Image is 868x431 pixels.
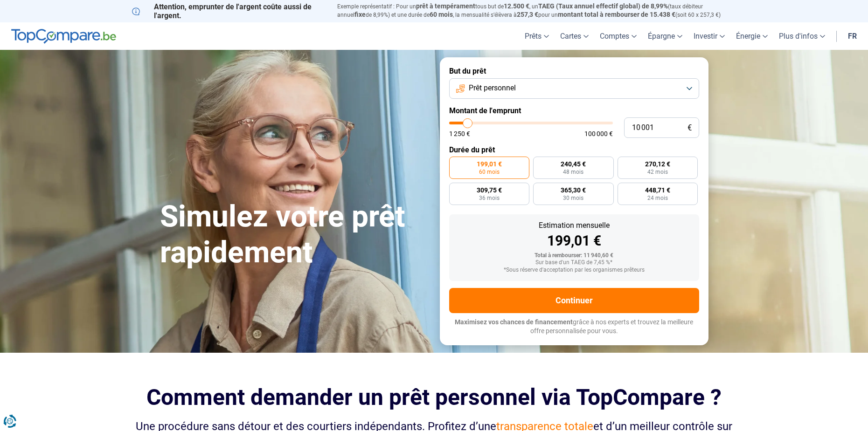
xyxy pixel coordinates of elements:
[449,78,699,99] button: Prêt personnel
[457,234,692,248] div: 199,01 €
[773,22,831,50] a: Plus d'infos
[477,161,502,167] span: 199,01 €
[647,169,668,175] span: 42 mois
[687,124,692,132] span: €
[430,11,453,18] span: 60 mois
[416,2,475,10] span: prêt à tempérament
[517,11,538,18] span: 257,3 €
[449,67,699,75] label: But du prêt
[645,161,670,167] span: 270,12 €
[730,22,773,50] a: Énergie
[647,195,668,201] span: 24 mois
[479,169,500,175] span: 60 mois
[563,169,583,175] span: 48 mois
[457,222,692,229] div: Estimation mensuelle
[457,260,692,266] div: Sur base d'un TAEG de 7,45 %*
[538,2,668,10] span: TAEG (Taux annuel effectif global) de 8,99%
[645,187,670,193] span: 448,71 €
[558,11,675,18] span: montant total à rembourser de 15.438 €
[504,2,529,10] span: 12.500 €
[469,83,516,93] span: Prêt personnel
[449,130,470,137] span: 1 250 €
[642,22,688,50] a: Épargne
[519,22,555,50] a: Prêts
[561,161,586,167] span: 240,45 €
[594,22,642,50] a: Comptes
[842,22,862,50] a: fr
[688,22,730,50] a: Investir
[563,195,583,201] span: 30 mois
[160,199,429,271] h1: Simulez votre prêt rapidement
[561,187,586,193] span: 365,30 €
[449,288,699,313] button: Continuer
[555,22,594,50] a: Cartes
[457,267,692,274] div: *Sous réserve d'acceptation par les organismes prêteurs
[337,2,736,19] p: Exemple représentatif : Pour un tous but de , un (taux débiteur annuel de 8,99%) et une durée de ...
[449,106,699,115] label: Montant de l'emprunt
[477,187,502,193] span: 309,75 €
[132,2,326,20] p: Attention, emprunter de l'argent coûte aussi de l'argent.
[354,11,366,18] span: fixe
[584,130,613,137] span: 100 000 €
[449,145,699,154] label: Durée du prêt
[457,253,692,259] div: Total à rembourser: 11 940,60 €
[455,318,573,326] span: Maximisez vos chances de financement
[132,384,736,410] h2: Comment demander un prêt personnel via TopCompare ?
[11,29,116,44] img: TopCompare
[479,195,500,201] span: 36 mois
[449,318,699,336] p: grâce à nos experts et trouvez la meilleure offre personnalisée pour vous.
